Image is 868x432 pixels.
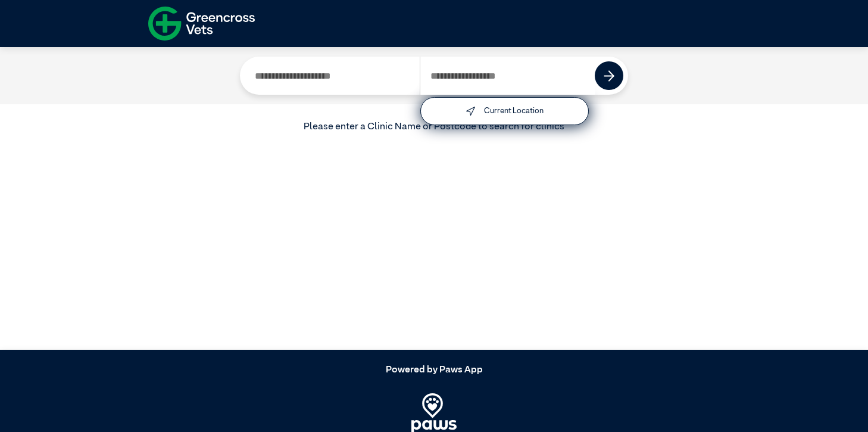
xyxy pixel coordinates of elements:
[484,107,544,115] label: Current Location
[245,57,420,95] input: Search by Clinic Name
[148,365,720,376] h5: Powered by Paws App
[148,3,255,44] img: f-logo
[148,120,720,134] div: Please enter a Clinic Name or Postcode to search for clinics
[420,57,595,95] input: Search by Postcode
[604,70,615,82] img: icon-right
